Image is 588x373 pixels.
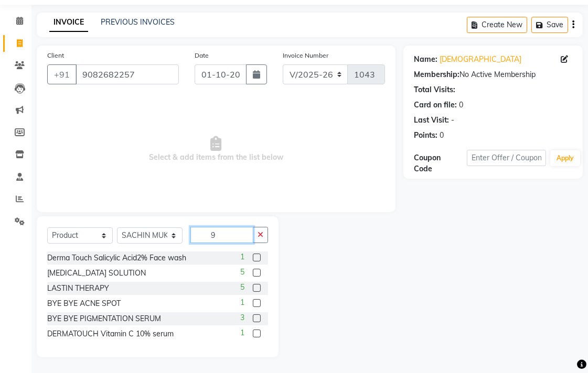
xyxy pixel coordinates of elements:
[240,327,244,338] span: 1
[440,54,521,65] a: [DEMOGRAPHIC_DATA]
[47,283,109,294] div: LASTIN THERAPY
[414,54,437,65] div: Name:
[47,268,146,279] div: [MEDICAL_DATA] SOLUTION
[47,328,174,339] div: DERMATOUCH Vitamin C 10% serum
[240,267,244,278] span: 5
[467,17,527,33] button: Create New
[240,297,244,308] span: 1
[240,251,244,262] span: 1
[240,282,244,293] span: 5
[47,253,186,264] div: Derma Touch Salicylic Acid2% Face wash
[414,152,467,174] div: Coupon Code
[531,17,568,33] button: Save
[195,51,209,60] label: Date
[101,17,175,27] a: PREVIOUS INVOICES
[47,97,385,202] span: Select & add items from the list below
[49,13,88,32] a: INVOICE
[414,84,455,95] div: Total Visits:
[190,227,253,243] input: Search or Scan
[440,130,444,141] div: 0
[414,69,459,80] div: Membership:
[47,51,64,60] label: Client
[459,100,463,111] div: 0
[47,313,161,324] div: BYE BYE PIGMENTATION SERUM
[240,312,244,323] span: 3
[47,64,77,84] button: +91
[550,150,580,166] button: Apply
[451,115,454,126] div: -
[414,115,449,126] div: Last Visit:
[414,130,437,141] div: Points:
[76,64,179,84] input: Search by Name/Mobile/Email/Code
[414,100,457,111] div: Card on file:
[467,150,546,166] input: Enter Offer / Coupon Code
[47,298,121,309] div: BYE BYE ACNE SPOT
[414,69,572,80] div: No Active Membership
[283,51,328,60] label: Invoice Number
